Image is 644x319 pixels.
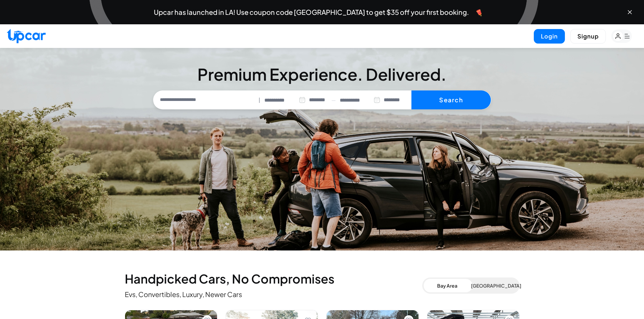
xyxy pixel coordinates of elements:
[626,9,633,16] button: Close banner
[125,290,422,299] p: Evs, Convertibles, Luxury, Newer Cars
[153,66,491,82] h3: Premium Experience. Delivered.
[411,90,491,109] button: Search
[424,279,471,292] button: Bay Area
[125,272,422,286] h2: Handpicked Cars, No Compromises
[471,279,518,292] button: [GEOGRAPHIC_DATA]
[570,29,606,44] button: Signup
[259,96,260,104] span: |
[331,96,336,104] span: —
[534,29,565,44] button: Login
[154,9,469,16] span: Upcar has launched in LA! Use coupon code [GEOGRAPHIC_DATA] to get $35 off your first booking.
[7,29,46,43] img: Upcar Logo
